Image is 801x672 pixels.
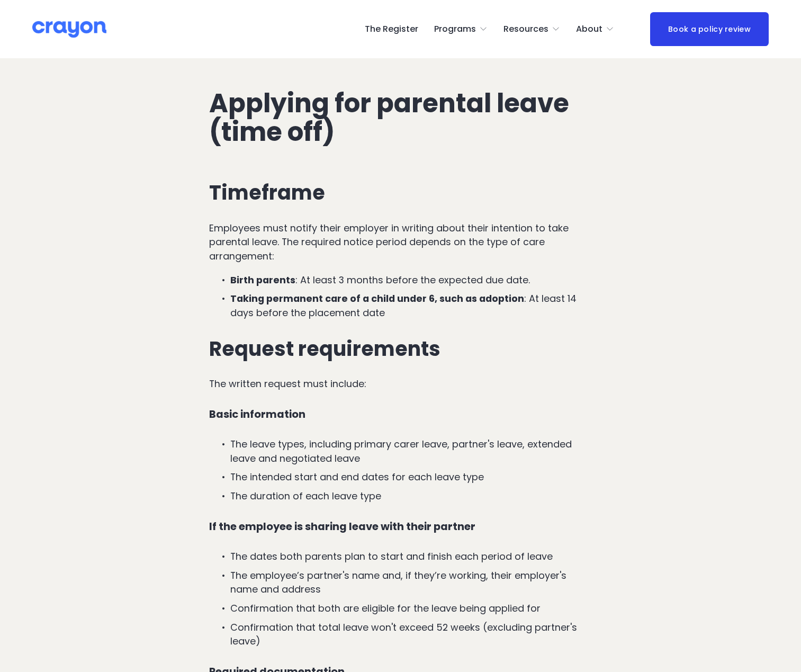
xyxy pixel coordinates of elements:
span: Resources [503,22,548,37]
span: Programs [434,22,476,37]
p: The dates both parents plan to start and finish each period of leave [230,550,592,564]
img: Crayon [32,20,106,39]
h3: Request requirements [209,337,592,360]
strong: Birth parents [230,273,295,286]
h4: Basic information [209,408,592,420]
p: The employee’s partner's name and, if they’re working, their employer's name and address [230,569,592,597]
strong: If the employee is sharing leave with their partner [209,519,475,534]
p: The duration of each leave type [230,489,592,504]
p: : At least 14 days before the placement date [230,292,592,320]
a: folder dropdown [576,21,614,38]
p: Employees must notify their employer in writing about their intention to take parental leave. The... [209,221,592,264]
p: Confirmation that total leave won't exceed 52 weeks (excluding partner's leave) [230,621,592,649]
h2: Applying for parental leave (time off) [209,89,592,146]
a: Book a policy review [650,12,769,47]
h3: Timeframe [209,181,592,204]
strong: Taking permanent care of a child under 6, such as adoption [230,292,524,305]
p: : At least 3 months before the expected due date. [230,273,592,288]
a: folder dropdown [503,21,560,38]
p: The intended start and end dates for each leave type [230,470,592,485]
a: folder dropdown [434,21,488,38]
p: Confirmation that both are eligible for the leave being applied for [230,602,592,616]
a: The Register [365,21,418,38]
p: The leave types, including primary carer leave, partner's leave, extended leave and negotiated leave [230,437,592,465]
span: About [576,22,602,37]
p: The written request must include: [209,377,592,391]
